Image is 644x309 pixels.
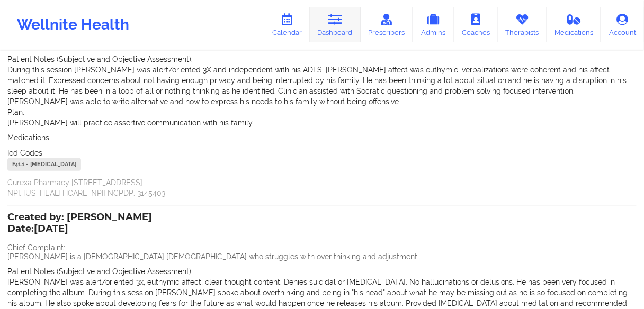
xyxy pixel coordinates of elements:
[361,7,413,42] a: Prescribers
[7,158,81,171] div: F41.1 - [MEDICAL_DATA]
[7,149,42,157] span: Icd Codes
[7,108,24,116] span: Plan:
[498,7,547,42] a: Therapists
[7,251,637,262] p: [PERSON_NAME] is a [DEMOGRAPHIC_DATA] [DEMOGRAPHIC_DATA] who struggles with over thinking and adj...
[264,7,310,42] a: Calendar
[310,7,361,42] a: Dashboard
[7,55,193,63] span: Patient Notes (Subjective and Objective Assessment):
[547,7,602,42] a: Medications
[601,7,644,42] a: Account
[454,7,498,42] a: Coaches
[7,117,637,128] p: [PERSON_NAME] will practice assertive communication with his family.
[7,243,65,252] span: Chief Complaint:
[7,212,152,236] div: Created by: [PERSON_NAME]
[413,7,454,42] a: Admins
[7,222,152,236] p: Date: [DATE]
[7,177,637,198] p: Curexa Pharmacy [STREET_ADDRESS] NPI: [US_HEALTHCARE_NPI] NCPDP: 3145403
[7,133,49,142] span: Medications
[7,65,637,107] p: During this session [PERSON_NAME] was alert/oriented 3X and independent with his ADLS. [PERSON_NA...
[7,267,193,276] span: Patient Notes (Subjective and Objective Assessment):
